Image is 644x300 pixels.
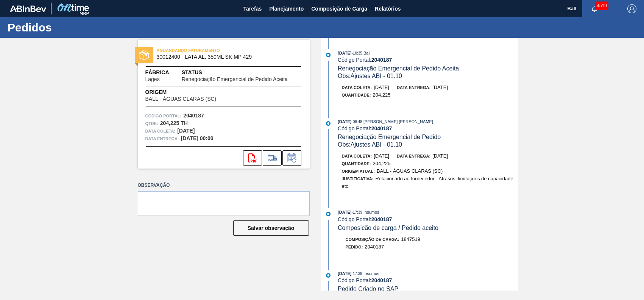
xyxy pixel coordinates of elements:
[342,177,374,181] span: Justificativa:
[338,119,351,124] span: [DATE]
[371,277,392,283] strong: 2040187
[365,244,384,250] span: 2040187
[145,120,158,127] span: Qtde :
[145,135,179,142] span: Data entrega:
[432,84,448,90] span: [DATE]
[338,277,518,283] div: Código Portal:
[10,5,46,12] img: TNhmsLtSVTkK8tSr43FrP2fwEKptu5GPRR3wAAAABJRU5ErkJggg==
[342,161,371,166] span: Quantidade :
[8,23,142,32] h1: Pedidos
[326,273,331,278] img: atual
[181,135,214,141] strong: [DATE] 00:00
[263,150,282,166] div: Ir para Composição de Carga
[342,169,375,173] span: Origem Atual:
[346,237,399,242] span: Composição de Carga :
[182,69,302,77] span: Status
[352,120,362,124] span: - 08:48
[401,236,420,242] span: 1847519
[362,119,433,124] span: : [PERSON_NAME] [PERSON_NAME]
[182,77,288,82] span: Renegociação Emergencial de Pedido Aceita
[397,85,430,90] span: Data entrega:
[362,271,379,276] span: : Insumos
[145,112,182,120] span: Código Portal:
[338,210,351,214] span: [DATE]
[311,4,367,13] span: Composição de Carga
[160,120,188,126] strong: 204,225 TH
[375,4,401,13] span: Relatórios
[338,65,459,72] span: Renegociação Emergencial de Pedido Aceita
[338,73,402,79] span: Obs: Ajustes ABI - 01.10
[371,125,392,131] strong: 2040187
[342,176,515,189] span: Relacionado ao fornecedor - Atrasos, limitações de capacidade, etc.
[157,47,263,54] span: AGUARDANDO FATURAMENTO
[373,161,391,166] span: 204,225
[243,150,262,166] div: Abrir arquivo PDF
[352,51,362,55] span: - 10:35
[138,180,310,191] label: Observação
[145,96,217,102] span: BALL - ÁGUAS CLARAS (SC)
[346,245,363,249] span: Pedido :
[595,2,608,10] span: 4519
[371,57,392,63] strong: 2040187
[145,77,160,82] span: Lages
[233,220,309,236] button: Salvar observação
[338,125,518,131] div: Código Portal:
[338,271,351,276] span: [DATE]
[342,85,372,90] span: Data coleta:
[183,112,204,119] strong: 2040187
[338,51,351,55] span: [DATE]
[157,54,294,60] span: 30012400 - LATA AL. 350ML SK MP 429
[582,3,607,14] button: Notificações
[362,210,379,214] span: : Insumos
[338,57,518,63] div: Código Portal:
[374,84,389,90] span: [DATE]
[338,141,402,148] span: Obs: Ajustes ABI - 01.10
[338,216,518,222] div: Código Portal:
[145,88,238,96] span: Origem
[282,150,301,166] div: Informar alteração no pedido
[326,121,331,126] img: atual
[374,153,389,159] span: [DATE]
[627,4,636,13] img: Logout
[352,272,362,276] span: - 17:39
[342,93,371,97] span: Quantidade :
[371,216,392,222] strong: 2040187
[397,154,430,158] span: Data entrega:
[139,50,149,60] img: status
[177,128,195,134] strong: [DATE]
[362,51,370,55] span: : Ball
[342,154,372,158] span: Data coleta:
[338,134,441,140] span: Renegociação Emergencial de Pedido
[145,127,176,135] span: Data coleta:
[326,212,331,216] img: atual
[269,4,304,13] span: Planejamento
[338,225,438,231] span: Composicão de carga / Pedido aceito
[338,286,398,292] span: Pedido Criado no SAP
[243,4,262,13] span: Tarefas
[432,153,448,159] span: [DATE]
[377,168,443,174] span: BALL - ÁGUAS CLARAS (SC)
[326,53,331,57] img: atual
[373,92,391,98] span: 204,225
[145,69,182,77] span: Fábrica
[352,210,362,214] span: - 17:39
